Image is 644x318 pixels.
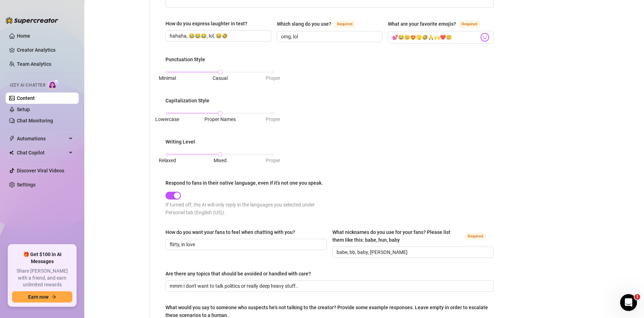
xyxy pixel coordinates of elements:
span: Chat Copilot [17,147,67,158]
span: Mixed [214,158,227,163]
label: How do you want your fans to feel when chatting with you? [165,228,300,236]
div: What nicknames do you use for your fans? Please list them like this: babe, hun, baby [332,228,462,244]
img: Chat Copilot [9,150,14,155]
a: Setup [17,107,30,112]
span: Proper Names [204,116,236,122]
div: How do you express laughter in text? [165,20,247,27]
div: Are there any topics that should be avoided or handled with care? [165,270,311,278]
span: Lowercase [155,116,179,122]
iframe: Intercom live chat [620,294,637,311]
span: Casual [213,75,228,81]
input: Which slang do you use? [281,33,377,40]
label: Writing Level [165,138,200,146]
label: Punctuation Style [165,56,210,63]
span: Share [PERSON_NAME] with a friend, and earn unlimited rewards [12,268,72,288]
span: Proper [266,116,280,122]
span: Minimal [159,75,176,81]
a: Team Analytics [17,61,51,67]
div: Punctuation Style [165,56,205,63]
label: Respond to fans in their native language, even if it’s not one you speak. [165,179,328,187]
input: What are your favorite emojis? [392,33,479,42]
div: If turned off, the AI will only reply in the languages you selected under Personal tab (English (... [165,201,330,216]
span: Proper [266,75,280,81]
a: Creator Analytics [17,44,73,56]
label: Are there any topics that should be avoided or handled with care? [165,270,316,278]
input: What nicknames do you use for your fans? Please list them like this: babe, hun, baby [337,248,488,256]
button: Earn nowarrow-right [12,291,72,303]
label: What nicknames do you use for your fans? Please list them like this: babe, hun, baby [332,228,494,244]
div: How do you want your fans to feel when chatting with you? [165,228,295,236]
span: Izzy AI Chatter [10,82,45,89]
span: Required [334,20,355,28]
a: Discover Viral Videos [17,168,64,173]
input: Are there any topics that should be avoided or handled with care? [170,282,488,290]
a: Settings [17,182,35,187]
button: Respond to fans in their native language, even if it’s not one you speak. [165,192,181,199]
span: Relaxed [159,158,176,163]
span: Required [459,20,480,28]
span: Required [465,233,486,240]
span: arrow-right [51,294,56,299]
img: AI Chatter [48,79,59,89]
div: Capitalization Style [165,97,209,104]
label: How do you express laughter in text? [165,20,252,27]
div: Which slang do you use? [277,20,331,28]
a: Chat Monitoring [17,118,53,123]
div: What are your favorite emojis? [388,20,456,28]
a: Home [17,33,30,39]
img: svg%3e [480,33,489,42]
div: Respond to fans in their native language, even if it’s not one you speak. [165,179,323,187]
span: 🎁 Get $100 in AI Messages [12,251,72,265]
input: How do you express laughter in text? [170,32,266,40]
span: 1 [635,294,640,300]
img: logo-BBDzfeDw.svg [6,17,58,24]
a: Content [17,95,35,101]
label: Which slang do you use? [277,20,363,28]
span: Automations [17,133,67,144]
span: Earn now [28,294,48,300]
span: Proper [266,158,280,163]
label: What are your favorite emojis? [388,20,488,28]
span: thunderbolt [9,136,15,141]
input: How do you want your fans to feel when chatting with you? [170,241,321,248]
label: Capitalization Style [165,97,214,104]
div: Writing Level [165,138,195,146]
